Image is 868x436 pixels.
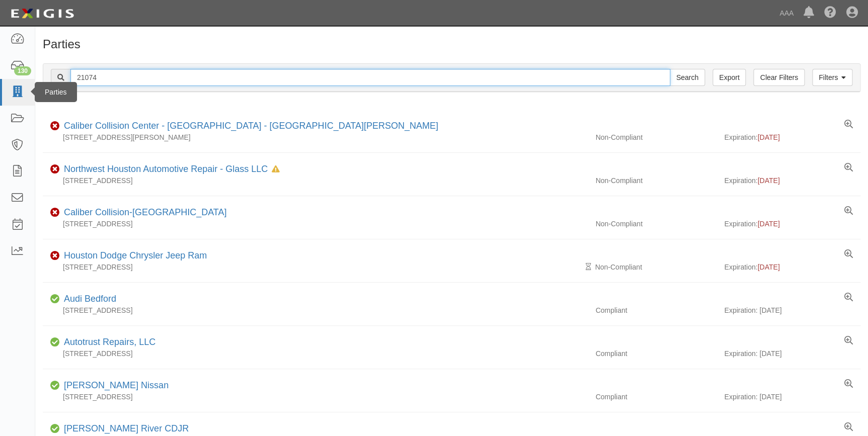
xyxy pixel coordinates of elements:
a: View results summary [844,422,853,432]
div: Expiration: [724,219,860,229]
i: Non-Compliant [50,166,60,173]
a: AAA [774,3,799,23]
input: Search [70,69,670,86]
a: Clear Filters [753,69,804,86]
div: [STREET_ADDRESS][PERSON_NAME] [43,132,588,142]
a: View results summary [844,163,853,173]
div: Non-Compliant [588,219,724,229]
div: Non-Compliant [588,176,724,186]
a: View results summary [844,249,853,259]
div: Expiration: [724,262,860,272]
div: James River CDJR [60,422,189,435]
input: Search [670,69,705,86]
a: Northwest Houston Automotive Repair - Glass LLC [64,164,268,174]
div: Non-Compliant [588,132,724,142]
div: Compliant [588,305,724,315]
a: [PERSON_NAME] Nissan [64,380,169,390]
div: [STREET_ADDRESS] [43,219,588,229]
a: [PERSON_NAME] River CDJR [64,423,189,433]
i: Non-Compliant [50,123,60,130]
a: Caliber Collision-[GEOGRAPHIC_DATA] [64,207,226,217]
span: [DATE] [757,220,779,228]
div: Parties [35,82,77,102]
div: Compliant [588,348,724,359]
div: Expiration: [724,176,860,186]
a: View results summary [844,120,853,130]
div: Northwest Houston Automotive Repair - Glass LLC [60,163,280,176]
div: Collins Nissan [60,379,169,392]
a: Houston Dodge Chrysler Jeep Ram [64,250,207,260]
div: Audi Bedford [60,293,116,306]
a: View results summary [844,379,853,389]
a: Export [713,69,746,86]
div: Expiration: [DATE] [724,392,860,402]
h1: Parties [43,38,860,51]
a: Caliber Collision Center - [GEOGRAPHIC_DATA] - [GEOGRAPHIC_DATA][PERSON_NAME] [64,121,438,131]
div: [STREET_ADDRESS] [43,392,588,402]
i: Help Center - Complianz [824,7,836,19]
i: Compliant [50,425,60,432]
span: [DATE] [757,177,779,185]
a: View results summary [844,293,853,303]
a: Audi Bedford [64,294,116,304]
img: logo-5460c22ac91f19d4615b14bd174203de0afe785f0fc80cf4dbbc73dc1793850b.png [8,5,77,23]
a: Autotrust Repairs, LLC [64,337,155,347]
i: Compliant [50,382,60,389]
div: Caliber Collision-Bethel Park [60,206,226,219]
div: [STREET_ADDRESS] [43,305,588,315]
div: Expiration: [724,132,860,142]
a: View results summary [844,206,853,216]
div: [STREET_ADDRESS] [43,176,588,186]
a: View results summary [844,336,853,346]
span: [DATE] [757,133,779,141]
div: Compliant [588,392,724,402]
i: Compliant [50,339,60,346]
div: Houston Dodge Chrysler Jeep Ram [60,249,207,263]
div: 130 [14,66,31,75]
i: Non-Compliant [50,252,60,259]
i: Compliant [50,296,60,303]
div: Expiration: [DATE] [724,305,860,315]
div: Expiration: [DATE] [724,348,860,359]
i: Pending Review [585,264,591,271]
a: Filters [812,69,852,86]
div: [STREET_ADDRESS] [43,348,588,359]
i: Non-Compliant [50,209,60,216]
div: Autotrust Repairs, LLC [60,336,155,349]
div: Non-Compliant [588,262,724,272]
span: [DATE] [757,263,779,271]
div: Caliber Collision Center - Glendale - South Louise St [60,120,438,133]
i: In Default since 09/04/2025 [272,166,280,173]
div: [STREET_ADDRESS] [43,262,588,272]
